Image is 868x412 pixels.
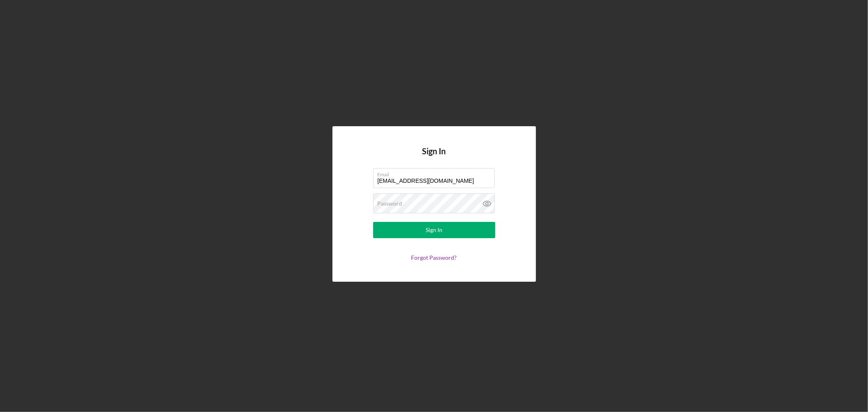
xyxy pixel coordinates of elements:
div: Sign In [426,222,442,238]
a: Forgot Password? [411,254,457,261]
label: Password [378,200,402,207]
label: Email [378,169,495,178]
h4: Sign In [422,147,446,168]
button: Sign In [373,222,495,238]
